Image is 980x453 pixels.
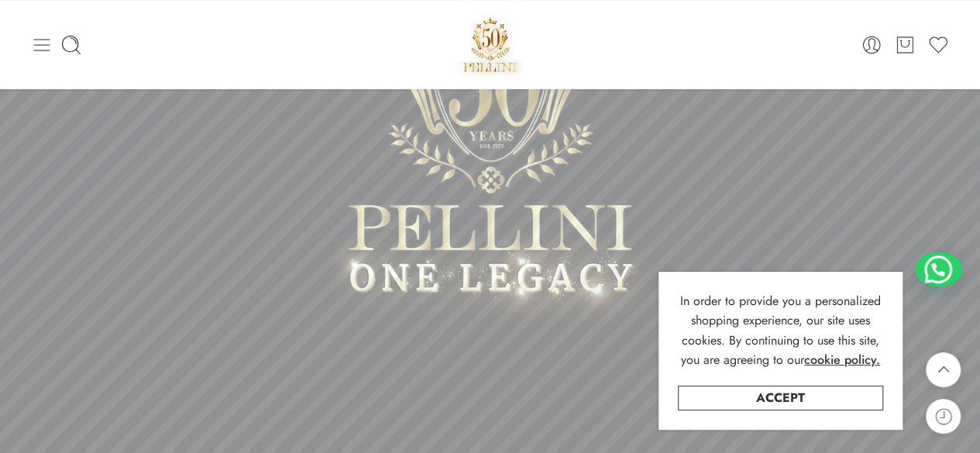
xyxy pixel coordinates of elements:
a: Cart [894,34,916,56]
a: Wishlist [927,34,949,56]
a: Login / Register [861,34,882,56]
a: Pellini - [457,12,524,77]
a: cookie policy. [804,350,880,370]
img: Pellini [457,12,524,77]
span: In order to provide you a personalized shopping experience, our site uses cookies. By continuing ... [680,292,881,369]
a: Accept [678,386,883,410]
